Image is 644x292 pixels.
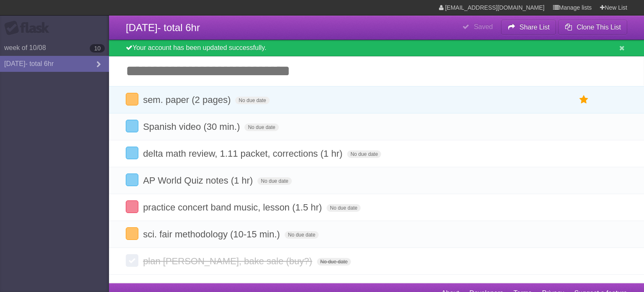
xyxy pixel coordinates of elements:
[143,256,314,266] span: plan [PERSON_NAME], bake sale (buy?)
[126,93,138,105] label: Done
[126,200,138,213] label: Done
[558,20,627,35] button: Clone This List
[285,231,319,239] span: No due date
[126,174,138,186] label: Done
[143,175,255,186] span: AP World Quiz notes (1 hr)
[126,254,138,267] label: Done
[519,24,550,31] b: Share List
[143,202,324,213] span: practice concert band music, lesson (1.5 hr)
[576,93,592,107] label: Star task
[327,204,361,212] span: No due date
[576,24,621,31] b: Clone This List
[347,150,381,158] span: No due date
[244,124,278,131] span: No due date
[109,40,644,56] div: Your account has been updated successfully.
[126,120,138,132] label: Done
[317,258,351,266] span: No due date
[126,22,200,33] span: [DATE]- total 6hr
[126,147,138,159] label: Done
[235,97,269,104] span: No due date
[257,177,291,185] span: No due date
[143,148,345,159] span: delta math review, 1.11 packet, corrections (1 hr)
[126,227,138,240] label: Done
[501,20,556,35] button: Share List
[474,23,493,30] b: Saved
[90,44,105,53] b: 10
[143,121,242,132] span: Spanish video (30 min.)
[143,229,282,239] span: sci. fair methodology (10-15 min.)
[4,21,55,36] div: Flask
[143,95,233,105] span: sem. paper (2 pages)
